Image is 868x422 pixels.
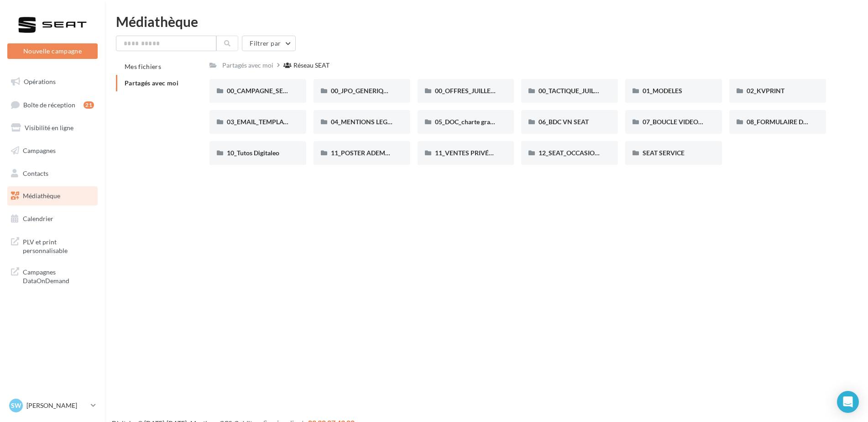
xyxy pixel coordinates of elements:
span: 00_TACTIQUE_JUILLET AOÛT [539,87,624,95]
span: Campagnes [23,147,56,154]
span: 00_OFFRES_JUILLET AOÛT [435,87,513,95]
span: Boîte de réception [23,100,75,108]
a: Campagnes DataOnDemand [5,262,99,289]
span: Médiathèque [23,192,60,200]
span: Contacts [23,169,48,177]
span: 02_KVPRINT [747,87,784,95]
span: Opérations [24,78,56,85]
span: Campagnes DataOnDemand [23,266,94,285]
div: Réseau SEAT [293,61,329,70]
span: 01_MODELES [643,87,682,95]
button: Filtrer par [242,36,296,51]
span: 11_POSTER ADEME SEAT [331,149,405,157]
button: Nouvelle campagne [7,43,98,59]
a: Opérations [5,72,99,91]
span: 05_DOC_charte graphique + Guidelines [435,118,546,126]
div: 21 [84,101,94,109]
a: Médiathèque [5,186,99,206]
div: Médiathèque [116,15,857,28]
div: Partagés avec moi [222,61,273,70]
span: SEAT SERVICE [643,149,685,157]
span: 04_MENTIONS LEGALES OFFRES PRESSE [331,118,452,126]
div: Open Intercom Messenger [837,391,859,413]
a: PLV et print personnalisable [5,232,99,259]
a: SW [PERSON_NAME] [7,397,98,414]
span: SW [11,401,21,410]
a: Contacts [5,164,99,183]
span: 00_CAMPAGNE_SEPTEMBRE [227,87,312,95]
a: Campagnes [5,141,99,160]
span: 03_EMAIL_TEMPLATE HTML SEAT [227,118,326,126]
span: 07_BOUCLE VIDEO ECRAN SHOWROOM [643,118,763,126]
span: 10_Tutos Digitaleo [227,149,279,157]
span: Partagés avec moi [125,79,178,87]
span: Calendrier [23,215,53,222]
span: 11_VENTES PRIVÉES SEAT [435,149,512,157]
span: 12_SEAT_OCCASIONS_GARANTIES [539,149,642,157]
span: Mes fichiers [125,63,161,70]
a: Visibilité en ligne [5,118,99,137]
span: Visibilité en ligne [25,124,73,132]
a: Calendrier [5,209,99,228]
a: Boîte de réception21 [5,95,99,115]
span: 00_JPO_GENERIQUE IBIZA ARONA [331,87,434,95]
p: [PERSON_NAME] [26,401,87,410]
span: PLV et print personnalisable [23,236,94,255]
span: 06_BDC VN SEAT [539,118,589,126]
